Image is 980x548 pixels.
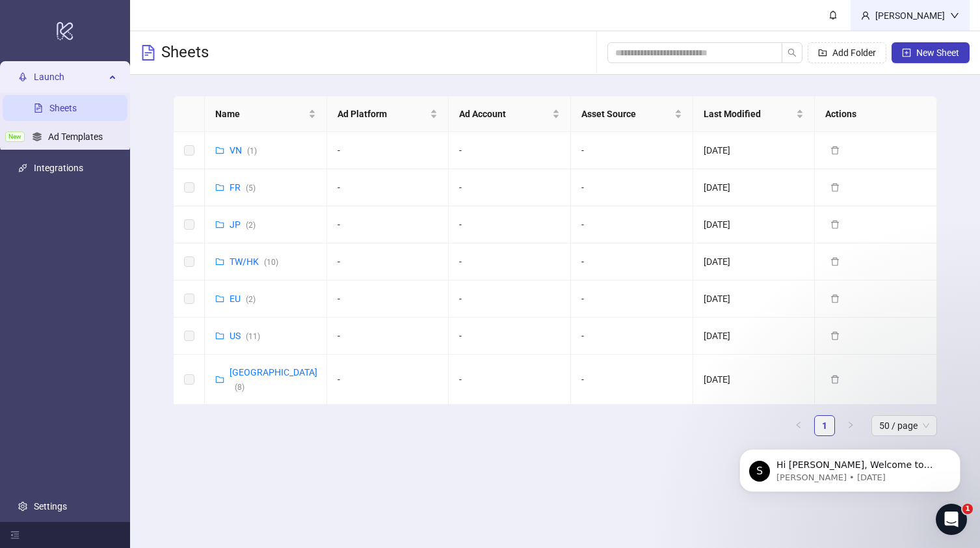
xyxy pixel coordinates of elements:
td: - [449,281,571,318]
td: - [571,243,693,281]
span: search [788,48,797,57]
span: folder [215,183,224,192]
a: FR(5) [230,182,256,193]
td: - [449,318,571,355]
a: VN(1) [230,145,257,156]
span: Name [215,107,306,121]
th: Last Modified [693,96,815,132]
td: - [571,355,693,405]
th: Actions [815,96,937,132]
span: Ad Platform [338,107,428,121]
a: Integrations [34,163,83,173]
span: delete [830,220,840,229]
td: - [449,355,571,405]
a: Settings [34,501,67,512]
td: - [449,243,571,281]
th: Ad Platform [327,96,449,132]
span: delete [830,183,840,192]
a: JP(2) [230,219,256,230]
span: delete [830,257,840,266]
button: left [788,415,809,436]
span: Asset Source [581,107,672,121]
span: left [795,421,802,429]
th: Asset Source [571,96,693,132]
td: - [571,132,693,169]
span: ( 5 ) [246,184,256,193]
a: Sheets [49,103,77,113]
th: Name [205,96,327,132]
span: rocket [18,72,27,81]
span: Launch [34,64,105,90]
iframe: Intercom notifications message [720,422,980,513]
span: down [950,11,959,20]
span: Last Modified [704,107,794,121]
span: ( 1 ) [247,146,257,156]
button: Add Folder [808,42,886,63]
span: 1 [962,504,973,514]
iframe: Intercom live chat [936,504,967,535]
td: [DATE] [693,243,815,281]
td: - [571,318,693,355]
span: delete [830,294,840,303]
span: ( 8 ) [235,383,245,392]
td: [DATE] [693,206,815,243]
td: [DATE] [693,281,815,318]
td: - [571,281,693,318]
td: [DATE] [693,169,815,206]
td: [DATE] [693,132,815,169]
p: Message from Simon, sent 6d ago [57,50,224,62]
div: Page Size [871,415,937,436]
span: 50 / page [879,416,929,435]
span: delete [830,146,840,155]
span: folder [215,331,224,340]
span: Ad Account [459,107,550,121]
a: EU(2) [230,294,256,304]
span: folder [215,220,224,229]
a: US(11) [230,331,260,341]
li: 1 [814,415,835,436]
span: Add Folder [832,48,876,58]
td: - [327,318,449,355]
a: Ad Templates [48,131,103,142]
span: menu-fold [10,530,20,540]
span: right [847,421,854,429]
td: - [327,355,449,405]
a: TW/HK(10) [230,256,278,267]
span: delete [830,331,840,340]
td: [DATE] [693,318,815,355]
span: folder [215,294,224,303]
td: - [327,281,449,318]
a: [GEOGRAPHIC_DATA](8) [230,367,317,392]
td: - [571,206,693,243]
td: - [571,169,693,206]
th: Ad Account [449,96,571,132]
span: ( 2 ) [246,221,256,230]
li: Next Page [840,415,861,436]
span: folder [215,146,224,155]
td: - [327,206,449,243]
span: ( 11 ) [246,332,260,341]
span: ( 10 ) [264,258,278,267]
span: file-text [140,45,156,61]
td: - [449,169,571,206]
td: - [327,132,449,169]
td: [DATE] [693,355,815,405]
span: bell [828,10,838,20]
span: user [861,11,870,20]
span: delete [830,375,840,384]
span: folder [215,257,224,266]
li: Previous Page [788,415,809,436]
td: - [327,243,449,281]
td: - [449,206,571,243]
td: - [449,132,571,169]
h3: Sheets [161,42,209,63]
button: right [840,415,861,436]
span: folder-add [818,48,827,57]
span: folder [215,375,224,384]
span: ( 2 ) [246,295,256,304]
div: [PERSON_NAME] [870,8,950,23]
span: Hi [PERSON_NAME], Welcome to [DOMAIN_NAME]! 🎉 You’re all set to start launching ads effortlessly.... [57,38,223,307]
td: - [327,169,449,206]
